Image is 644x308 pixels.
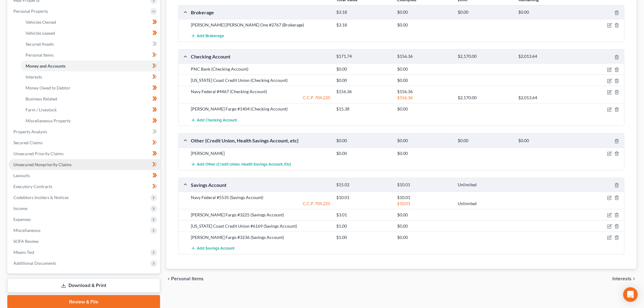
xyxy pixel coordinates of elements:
[455,182,516,188] div: Unlimited
[188,137,334,144] div: Other (Credit Union, Health Savings Account, etc)
[334,194,394,201] div: $10.01
[334,9,394,15] div: $3.18
[394,95,455,101] div: $156.36
[188,150,334,156] div: [PERSON_NAME]
[13,206,27,211] span: Income
[197,162,291,167] span: Add Other (Credit Union, Health Savings Account, etc)
[394,201,455,207] div: $10.01
[188,106,334,112] div: [PERSON_NAME] Fargo #1404 (Checking Account)
[516,54,576,59] div: $2,013.64
[455,9,516,15] div: $0.00
[188,9,334,16] div: Brokerage
[188,22,334,28] div: [PERSON_NAME] [PERSON_NAME] One #2767 (Brokerage)
[632,276,637,281] i: chevron_right
[394,223,455,229] div: $0.00
[191,114,237,126] button: Add Checking Account
[334,106,394,112] div: $15.38
[191,159,291,170] button: Add Other (Credit Union, Health Savings Account, etc)
[394,106,455,112] div: $0.00
[26,85,70,90] span: Money Owed to Debtor
[26,118,71,123] span: Miscellaneous Property
[21,93,160,104] a: Business Related
[21,61,160,72] a: Money and Accounts
[13,151,64,156] span: Unsecured Priority Claims
[9,236,160,247] a: SOFA Review
[394,66,455,72] div: $0.00
[13,217,31,222] span: Expenses
[334,66,394,72] div: $0.00
[21,104,160,115] a: Farm / Livestock
[21,82,160,93] a: Money Owed to Debtor
[516,95,576,101] div: $2,013.64
[334,22,394,28] div: $3.18
[21,17,160,28] a: Vehicles Owned
[188,223,334,229] div: [US_STATE] Coast Credit Union #6169 (Savings Account)
[13,250,34,255] span: Means Test
[613,276,632,281] span: Interests
[394,77,455,83] div: $0.00
[394,9,455,15] div: $0.00
[394,194,455,201] div: $10.01
[13,129,47,134] span: Property Analysis
[21,115,160,126] a: Miscellaneous Property
[188,212,334,218] div: [PERSON_NAME] Fargo #3225 (Savings Account)
[188,89,334,95] div: Navy Federal #4467 (Checking Account)
[516,138,576,144] div: $0.00
[191,30,224,42] button: Add Brokerage
[188,95,334,101] div: C.C.P. 704.220
[9,148,160,159] a: Unsecured Priority Claims
[166,276,204,281] button: chevron_left Personal Items
[334,212,394,218] div: $3.01
[623,287,638,302] div: Open Intercom Messenger
[516,9,576,15] div: $0.00
[26,63,65,68] span: Money and Accounts
[171,276,204,281] span: Personal Items
[334,150,394,156] div: $0.00
[455,54,516,59] div: $2,170.00
[197,118,237,123] span: Add Checking Account
[334,89,394,95] div: $156.36
[334,223,394,229] div: $1.00
[188,194,334,201] div: Navy Federal #5535 (Savings Account)
[188,66,334,72] div: PNC Bank (Checking Account)
[455,95,516,101] div: $2,170.00
[26,74,42,79] span: Interests
[166,276,171,281] i: chevron_left
[394,234,455,240] div: $0.00
[21,39,160,50] a: Secured Assets
[334,77,394,83] div: $0.00
[13,195,69,200] span: Codebtors Insiders & Notices
[394,138,455,144] div: $0.00
[13,261,56,266] span: Additional Documents
[197,34,224,39] span: Add Brokerage
[26,41,54,47] span: Secured Assets
[13,140,43,145] span: Secured Claims
[394,182,455,188] div: $10.01
[26,52,54,58] span: Personal Items
[455,138,516,144] div: $0.00
[26,30,55,36] span: Vehicles Leased
[7,278,160,293] a: Download & Print
[394,150,455,156] div: $0.00
[197,246,234,251] span: Add Savings Account
[26,19,56,25] span: Vehicles Owned
[455,201,516,207] div: Unlimited
[188,234,334,240] div: [PERSON_NAME] Fargo #3236 (Savings Account)
[13,228,40,233] span: Miscellaneous
[394,89,455,95] div: $156.36
[26,107,57,112] span: Farm / Livestock
[188,77,334,83] div: [US_STATE] Coast Credit Union (Checking Account)
[13,9,48,14] span: Personal Property
[334,234,394,240] div: $1.00
[9,137,160,148] a: Secured Claims
[394,212,455,218] div: $0.00
[9,126,160,137] a: Property Analysis
[9,181,160,192] a: Executory Contracts
[13,239,39,244] span: SOFA Review
[13,173,30,178] span: Lawsuits
[13,162,72,167] span: Unsecured Nonpriority Claims
[26,96,57,101] span: Business Related
[613,276,637,281] button: Interests chevron_right
[394,22,455,28] div: $0.00
[334,138,394,144] div: $0.00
